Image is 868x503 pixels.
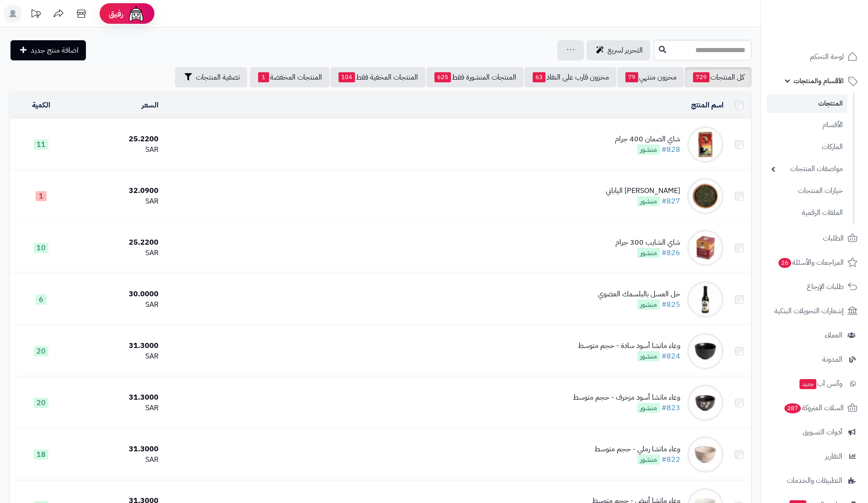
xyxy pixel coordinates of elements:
span: المدونة [822,353,842,366]
a: الماركات [767,137,847,157]
span: المراجعات والأسئلة [778,256,844,269]
a: السلات المتروكة287 [767,397,863,419]
a: العملاء [767,324,863,346]
span: منشور [637,455,660,465]
a: كل المنتجات729 [685,67,752,87]
a: المدونة [767,348,863,370]
a: الأقسام [767,115,847,135]
div: 32.0900 [76,186,159,196]
span: منشور [637,351,660,361]
a: تحديثات المنصة [24,5,47,25]
img: وعاء ماتشا أسود سادة - حجم متوسط [687,333,724,369]
a: مخزون منتهي79 [617,67,684,87]
span: التقارير [825,450,842,463]
div: وعاء ماتشا أسود سادة - حجم متوسط [578,341,680,351]
span: وآتس آب [799,377,842,390]
span: 20 [34,398,48,408]
span: 6 [36,294,47,305]
span: 10 [34,243,48,253]
span: طلبات الإرجاع [807,280,844,293]
span: تصفية المنتجات [196,72,240,83]
a: لوحة التحكم [767,46,863,68]
a: #824 [662,351,680,362]
div: SAR [76,300,159,310]
div: [PERSON_NAME] الياباني [606,186,680,196]
span: التطبيقات والخدمات [787,474,842,487]
span: منشور [637,144,660,155]
span: 79 [625,72,638,82]
div: خل العسل بالبلسمك العضوي [598,289,680,300]
a: #827 [662,196,680,207]
div: SAR [76,455,159,465]
span: 729 [693,72,709,82]
span: 11 [34,139,48,150]
a: أدوات التسويق [767,421,863,443]
a: طلبات الإرجاع [767,276,863,298]
span: التحرير لسريع [608,45,643,56]
a: إشعارات التحويلات البنكية [767,300,863,322]
span: الطلبات [823,232,844,245]
span: جديد [799,379,816,389]
span: 63 [533,72,545,82]
img: شاي الشايب 300 جرام [687,230,724,266]
a: المنتجات المخفية فقط104 [330,67,425,87]
div: 25.2200 [76,134,159,144]
a: المنتجات المنشورة فقط625 [426,67,524,87]
a: المنتجات [767,94,847,113]
a: السعر [142,100,159,111]
img: خل العسل بالبلسمك العضوي [687,281,724,318]
img: ai-face.png [127,5,145,23]
a: الكمية [32,100,50,111]
span: لوحة التحكم [810,50,844,63]
a: وآتس آبجديد [767,373,863,395]
span: الأقسام والمنتجات [794,75,844,87]
span: أدوات التسويق [803,426,842,439]
span: 287 [784,403,801,413]
span: إشعارات التحويلات البنكية [774,305,844,317]
span: 625 [434,72,451,82]
a: اسم المنتج [691,100,724,111]
div: SAR [76,403,159,413]
a: #826 [662,247,680,258]
img: logo-2.png [806,23,859,43]
button: تصفية المنتجات [175,67,247,87]
img: شاي جيوكورو الياباني [687,178,724,214]
div: SAR [76,144,159,155]
div: 25.2200 [76,237,159,248]
a: التحرير لسريع [587,40,650,60]
span: 1 [258,72,269,82]
a: الملفات الرقمية [767,203,847,223]
span: 104 [339,72,355,82]
a: التقارير [767,445,863,467]
span: منشور [637,248,660,258]
div: شاي الشايب 300 جرام [615,237,680,248]
div: شاي الصمان 400 جرام [615,134,680,144]
a: المراجعات والأسئلة26 [767,251,863,273]
a: #825 [662,299,680,310]
span: منشور [637,196,660,206]
img: وعاء ماتشا أسود مزخرف - حجم متوسط [687,385,724,421]
a: #822 [662,454,680,465]
div: 31.3000 [76,392,159,403]
span: اضافة منتج جديد [31,45,79,56]
img: وعاء ماتشا رملي - حجم متوسط [687,436,724,473]
a: الطلبات [767,227,863,249]
div: SAR [76,248,159,258]
a: #823 [662,402,680,413]
div: SAR [76,196,159,207]
span: 1 [36,191,47,201]
span: منشور [637,300,660,310]
div: 31.3000 [76,341,159,351]
a: اضافة منتج جديد [11,40,86,60]
span: 18 [34,449,48,460]
a: خيارات المنتجات [767,181,847,201]
span: 20 [34,346,48,356]
div: SAR [76,351,159,362]
a: #828 [662,144,680,155]
span: رفيق [109,8,123,19]
span: السلات المتروكة [783,401,844,414]
div: وعاء ماتشا رملي - حجم متوسط [594,444,680,455]
a: مخزون قارب على النفاذ63 [524,67,616,87]
span: 26 [778,258,791,268]
span: منشور [637,403,660,413]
